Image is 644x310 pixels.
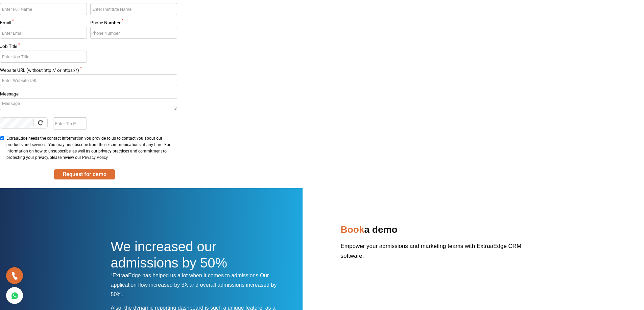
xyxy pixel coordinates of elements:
[54,169,115,179] button: SUBMIT
[90,21,177,27] label: Phone Number
[90,27,177,39] input: Enter Phone Number
[341,222,533,241] h2: a demo
[111,239,228,270] span: We increased our admissions by 50%
[6,135,175,161] span: ExtraaEdge needs the contact information you provide to us to contact you about our products and ...
[53,117,87,130] input: Enter Text
[341,224,364,235] span: Book
[90,3,177,15] input: Enter Institute Name
[111,273,260,278] span: “ExtraaEdge has helped us a lot when it comes to admissions.
[111,273,277,297] span: Our application flow increased by 3X and overall admissions increased by 50%.
[341,241,533,266] p: Empower your admissions and marketing teams with ExtraaEdge CRM software.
